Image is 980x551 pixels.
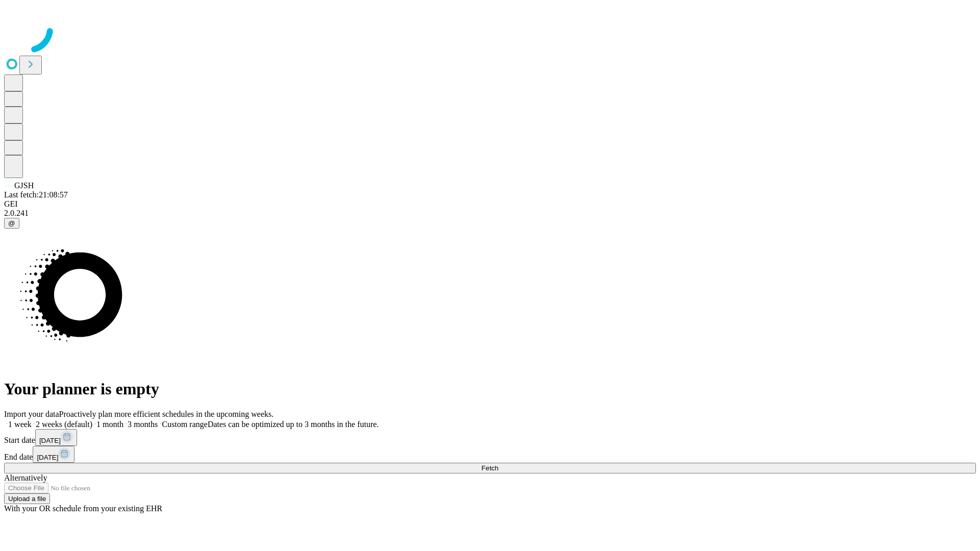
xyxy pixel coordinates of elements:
[8,420,32,429] span: 1 week
[4,190,68,199] span: Last fetch: 21:08:57
[4,463,976,473] button: Fetch
[4,380,976,398] h1: Your planner is empty
[39,437,61,444] span: [DATE]
[4,473,47,482] span: Alternatively
[4,429,976,446] div: Start date
[59,410,274,418] span: Proactively plan more efficient schedules in the upcoming weeks.
[4,504,162,513] span: With your OR schedule from your existing EHR
[96,420,124,429] span: 1 month
[4,218,19,229] button: @
[4,446,976,463] div: End date
[8,219,15,227] span: @
[14,181,34,190] span: GJSH
[481,464,498,472] span: Fetch
[4,199,976,209] div: GEI
[4,493,50,504] button: Upload a file
[35,429,77,446] button: [DATE]
[36,420,92,429] span: 2 weeks (default)
[4,410,59,418] span: Import your data
[33,446,75,463] button: [DATE]
[208,420,379,429] span: Dates can be optimized up to 3 months in the future.
[4,209,976,218] div: 2.0.241
[37,454,58,461] span: [DATE]
[128,420,158,429] span: 3 months
[162,420,207,429] span: Custom range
